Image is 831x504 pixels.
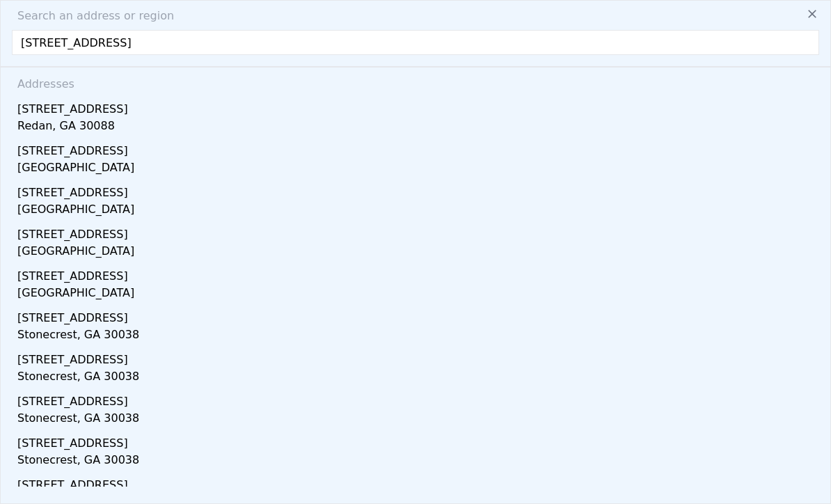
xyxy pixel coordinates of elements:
[17,326,819,346] div: Stonecrest, GA 30038
[6,8,174,24] span: Search an address or region
[17,410,819,430] div: Stonecrest, GA 30038
[17,452,819,471] div: Stonecrest, GA 30038
[17,285,819,304] div: [GEOGRAPHIC_DATA]
[17,430,819,452] div: [STREET_ADDRESS]
[17,388,819,410] div: [STREET_ADDRESS]
[17,179,819,201] div: [STREET_ADDRESS]
[17,471,819,494] div: [STREET_ADDRESS]
[17,201,819,221] div: [GEOGRAPHIC_DATA]
[17,221,819,243] div: [STREET_ADDRESS]
[17,368,819,388] div: Stonecrest, GA 30038
[12,68,819,95] div: Addresses
[17,262,819,285] div: [STREET_ADDRESS]
[17,118,819,137] div: Redan, GA 30088
[17,137,819,159] div: [STREET_ADDRESS]
[17,95,819,118] div: [STREET_ADDRESS]
[17,346,819,368] div: [STREET_ADDRESS]
[17,243,819,262] div: [GEOGRAPHIC_DATA]
[17,159,819,179] div: [GEOGRAPHIC_DATA]
[17,304,819,326] div: [STREET_ADDRESS]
